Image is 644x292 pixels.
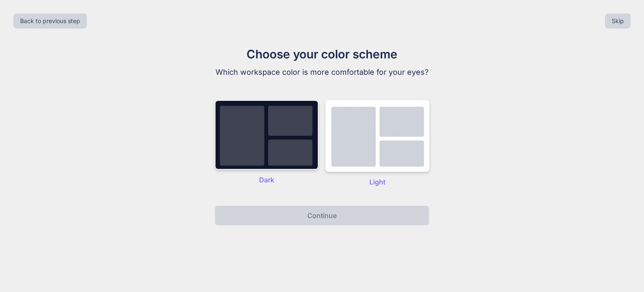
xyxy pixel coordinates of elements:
[325,177,429,187] p: Light
[215,205,429,226] button: Continue
[181,66,463,78] p: Which workspace color is more comfortable for your eyes?
[181,45,463,63] h1: Choose your color scheme
[13,13,87,29] button: Back to previous step
[215,175,319,185] p: Dark
[307,210,337,221] p: Continue
[605,13,631,29] button: Skip
[325,100,429,172] img: dark
[215,100,319,170] img: dark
